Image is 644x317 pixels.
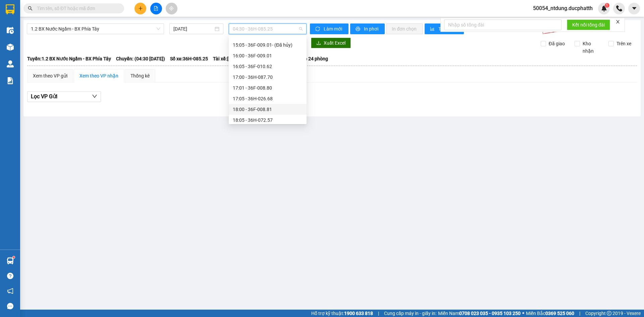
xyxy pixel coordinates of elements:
div: Thống kê [130,72,150,80]
span: Lọc VP Gửi [31,92,57,101]
span: Đã giao [546,40,568,47]
img: warehouse-icon [7,257,14,264]
span: Miền Bắc [526,310,574,317]
img: icon-new-feature [601,5,607,11]
span: file-add [154,6,158,11]
img: logo-vxr [6,4,14,14]
button: aim [166,3,177,14]
button: In đơn chọn [386,23,423,34]
span: | [579,310,580,317]
span: caret-down [631,5,637,11]
span: bar-chart [430,27,436,32]
img: phone-icon [616,5,622,11]
img: warehouse-icon [7,27,14,34]
span: Miền Nam [438,310,521,317]
button: downloadXuất Excel [311,38,351,48]
span: Số xe: 36H-085.25 [170,55,208,62]
button: plus [135,3,146,14]
span: printer [356,27,361,32]
div: 17:00 - 36H-087.70 [233,73,303,81]
span: plus [138,6,143,11]
span: 1.2 BX Nước Ngầm - BX Phía Tây [31,24,160,34]
input: 12/09/2025 [173,25,213,33]
div: 16:00 - 36F-009.01 [233,52,303,59]
span: 1 [606,3,608,8]
sup: 1 [605,3,609,8]
button: syncLàm mới [310,23,348,34]
button: Lọc VP Gửi [27,91,101,102]
span: Chuyến: (04:30 [DATE]) [116,55,165,62]
span: copyright [607,311,611,316]
span: down [92,94,97,99]
span: message [7,303,13,309]
strong: 1900 633 818 [344,311,373,316]
div: 18:00 - 36F-008.81 [233,106,303,113]
img: warehouse-icon [7,60,14,67]
span: question-circle [7,273,13,279]
input: Tìm tên, số ĐT hoặc mã đơn [37,5,116,12]
span: notification [7,288,13,294]
span: Kho nhận [580,40,603,55]
div: Xem theo VP nhận [79,72,118,80]
div: 17:01 - 36F-008.80 [233,84,303,92]
span: sync [315,27,321,32]
span: Tài xế: [PERSON_NAME] [213,55,263,62]
span: 04:30 - 36H-085.25 [233,24,303,34]
div: 15:05 - 36F-009.01 - (Đã hủy) [233,41,303,49]
img: solution-icon [7,77,14,84]
button: bar-chartThống kê [425,23,464,34]
button: printerIn phơi [350,23,385,34]
span: 50054_ntdung.ducphatth [528,4,598,12]
span: In phơi [364,25,379,33]
sup: 1 [13,256,15,258]
span: aim [169,6,174,11]
span: Trên xe [614,40,634,47]
button: Kết nối tổng đài [567,19,610,30]
span: search [28,6,33,11]
span: Kết nối tổng đài [572,21,605,29]
div: 17:05 - 36H-026.68 [233,95,303,102]
span: ⚪️ [522,312,524,315]
strong: 0369 525 060 [545,311,574,316]
span: Làm mới [324,25,343,33]
button: caret-down [628,3,640,14]
span: Hỗ trợ kỹ thuật: [311,310,373,317]
button: file-add [150,3,162,14]
input: Nhập số tổng đài [444,19,561,30]
strong: 0708 023 035 - 0935 103 250 [459,311,521,316]
span: close [615,19,620,24]
b: Tuyến: 1.2 BX Nước Ngầm - BX Phía Tây [27,56,111,61]
span: Cung cấp máy in - giấy in: [384,310,436,317]
div: 18:05 - 36H-072.57 [233,116,303,124]
div: Xem theo VP gửi [33,72,67,80]
div: 16:05 - 36F-010.62 [233,63,303,70]
span: | [378,310,379,317]
img: warehouse-icon [7,44,14,51]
